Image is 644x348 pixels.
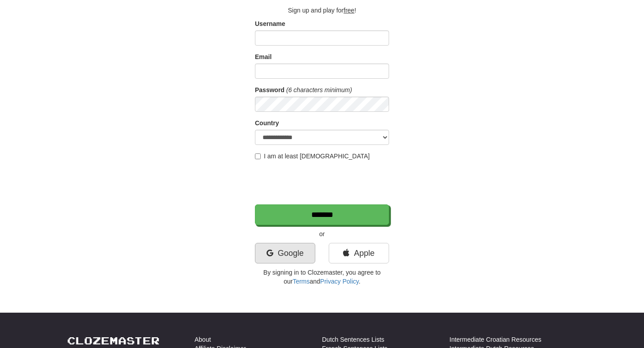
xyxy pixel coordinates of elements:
[320,278,359,285] a: Privacy Policy
[449,335,541,344] a: Intermediate Croatian Resources
[329,243,389,263] a: Apple
[322,335,384,344] a: Dutch Sentences Lists
[286,86,352,93] em: (6 characters minimum)
[343,7,354,14] u: free
[255,153,261,159] input: I am at least [DEMOGRAPHIC_DATA]
[255,6,389,15] p: Sign up and play for !
[255,229,389,238] p: or
[255,152,370,161] label: I am at least [DEMOGRAPHIC_DATA]
[292,278,309,285] a: Terms
[255,243,315,263] a: Google
[255,19,285,28] label: Username
[67,335,160,346] a: Clozemaster
[255,52,271,61] label: Email
[195,335,211,344] a: About
[255,165,391,200] iframe: reCAPTCHA
[255,268,389,286] p: By signing in to Clozemaster, you agree to our and .
[255,85,284,94] label: Password
[255,119,279,127] label: Country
